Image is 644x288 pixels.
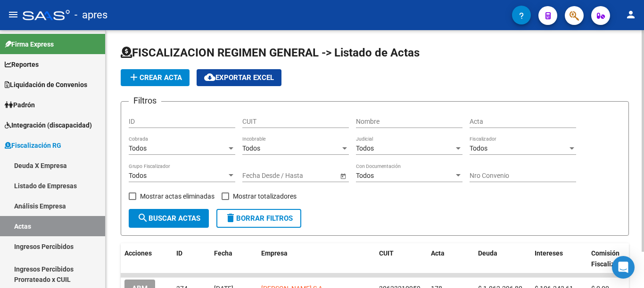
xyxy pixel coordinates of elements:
[216,209,301,228] button: Borrar Filtros
[5,140,61,151] span: Fiscalización RG
[121,46,420,59] span: FISCALIZACION REGIMEN GENERAL -> Listado de Actas
[225,212,236,224] mat-icon: delete
[197,69,281,86] button: Exportar EXCEL
[427,243,474,274] datatable-header-cell: Acta
[121,243,173,274] datatable-header-cell: Acciones
[431,249,445,257] span: Acta
[140,191,215,202] span: Mostrar actas eliminadas
[612,256,635,279] div: Open Intercom Messenger
[242,144,260,152] span: Todos
[257,243,375,274] datatable-header-cell: Empresa
[128,73,182,82] span: Crear Acta
[128,72,140,83] mat-icon: add
[233,191,297,202] span: Mostrar totalizadores
[242,172,272,180] input: Start date
[204,73,274,82] span: Exportar EXCEL
[137,214,200,223] span: Buscar Actas
[5,39,54,49] span: Firma Express
[379,249,394,257] span: CUIT
[375,243,427,274] datatable-header-cell: CUIT
[356,144,374,152] span: Todos
[531,243,587,274] datatable-header-cell: Intereses
[214,249,232,257] span: Fecha
[137,212,149,224] mat-icon: search
[356,172,374,179] span: Todos
[74,5,107,25] span: - apres
[176,249,182,257] span: ID
[129,144,147,152] span: Todos
[129,209,209,228] button: Buscar Actas
[591,249,628,268] span: Comisión Fiscalizador
[625,9,636,20] mat-icon: person
[129,172,147,179] span: Todos
[5,80,87,90] span: Liquidación de Convenios
[5,120,92,130] span: Integración (discapacidad)
[5,59,39,70] span: Reportes
[210,243,257,274] datatable-header-cell: Fecha
[129,94,161,107] h3: Filtros
[474,243,531,274] datatable-header-cell: Deuda
[470,144,487,152] span: Todos
[280,172,326,180] input: End date
[478,249,497,257] span: Deuda
[204,72,215,83] mat-icon: cloud_download
[261,249,288,257] span: Empresa
[124,249,152,257] span: Acciones
[338,171,348,181] button: Open calendar
[8,9,19,20] mat-icon: menu
[225,214,293,223] span: Borrar Filtros
[121,69,190,86] button: Crear Acta
[587,243,644,274] datatable-header-cell: Comisión Fiscalizador
[535,249,563,257] span: Intereses
[5,100,35,110] span: Padrón
[173,243,210,274] datatable-header-cell: ID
